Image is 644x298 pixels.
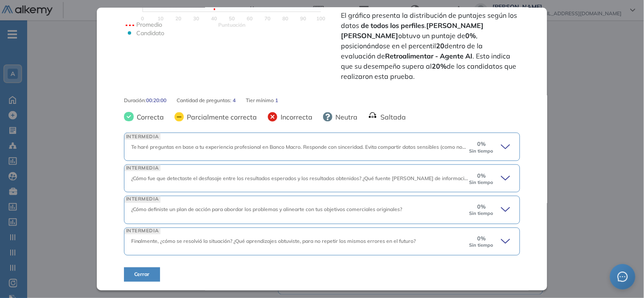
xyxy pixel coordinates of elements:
strong: 0% [466,31,476,40]
text: 20 [175,15,181,22]
small: Sin tiempo [470,243,494,248]
text: 100 [316,15,325,22]
text: 50 [229,15,235,22]
strong: de todos los perfiles [361,21,425,30]
small: Sin tiempo [470,211,494,217]
strong: 20% [432,62,447,70]
span: Duración : [124,97,146,104]
text: 40 [211,15,217,22]
text: 80 [282,15,288,22]
span: Parcialmente correcta [184,112,257,122]
span: Correcta [134,112,164,122]
span: 1 [276,97,278,104]
span: Tier mínimo [246,97,276,104]
span: Cerrar [134,271,150,279]
strong: [PERSON_NAME] [427,21,484,30]
strong: 20 [436,42,445,50]
text: 30 [193,15,199,22]
small: Sin tiempo [470,148,494,154]
span: Incorrecta [278,112,313,122]
span: Cantidad de preguntas: [177,97,233,104]
strong: Retroalimentar - Agente AI [385,52,473,60]
span: INTERMEDIA [124,165,161,171]
span: INTERMEDIA [124,228,161,234]
span: Finalmente, ¿cómo se resolvió la situación? ¿Qué aprendizajes obtuviste, para no repetir los mism... [131,238,416,245]
strong: [PERSON_NAME] [341,31,399,40]
text: 0 [141,15,144,22]
span: 0 % [477,203,486,211]
span: El gráfico presenta la distribución de puntajes según los datos . obtuvo un puntaje de , posicion... [341,10,519,81]
span: INTERMEDIA [124,196,161,203]
span: Neutra [332,112,358,122]
text: 70 [264,15,270,22]
text: 10 [157,15,163,22]
text: Candidato [136,29,164,37]
text: Scores [218,22,245,28]
span: Saltada [377,112,406,122]
span: 0 % [477,140,486,148]
span: 0 % [477,172,486,180]
button: Cerrar [124,267,160,282]
span: ¿Cómo fue que detectaste el desfasaje entre los resultados esperados y los resultados obtenidos? ... [131,175,501,181]
span: message [618,272,628,282]
span: 00:20:00 [146,97,167,104]
text: Promedio [136,21,162,28]
span: INTERMEDIA [124,133,161,139]
text: 60 [247,15,253,22]
span: 0 % [477,235,486,243]
small: Sin tiempo [470,180,494,185]
span: ¿Cómo definiste un plan de acción para abordar los problemas y alinearte con tus objetivos comerc... [131,206,402,213]
span: 4 [233,97,236,104]
text: 90 [300,15,306,22]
